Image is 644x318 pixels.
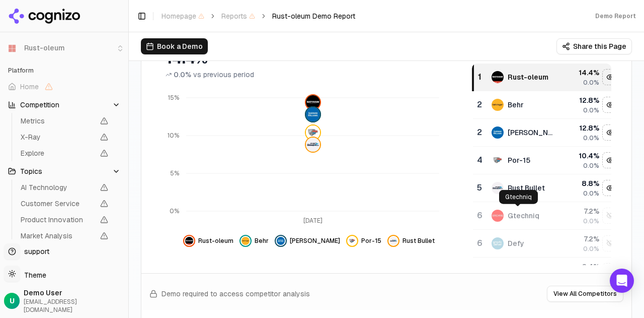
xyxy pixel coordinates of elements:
[508,211,539,221] div: Gtechniq
[473,91,619,119] tr: 2behrBehr12.8%0.0%Hide behr data
[21,182,94,193] span: AI Technology
[306,107,320,121] img: sherwin-williams
[473,202,619,230] tr: 6gtechniqGtechniq7.2%0.0%Show gtechniq data
[563,234,599,244] div: 7.2 %
[174,70,191,80] span: 0.0%
[492,182,504,194] img: rust bullet
[20,82,39,92] span: Home
[508,238,524,248] div: Defy
[477,182,481,194] div: 5
[21,148,94,158] span: Explore
[508,155,530,165] div: Por-15
[277,237,285,245] img: sherwin-williams
[473,147,619,174] tr: 4por-15Por-1510.4%0.0%Hide por-15 data
[473,63,619,91] tr: 1rust-oleumRust-oleum14.4%0.0%Hide rust-oleum data
[4,97,124,113] button: Competition
[198,237,233,245] span: Rust-oleum
[492,126,504,139] img: sherwin-williams
[20,246,49,257] span: support
[21,199,94,209] span: Customer Service
[168,94,179,102] tspan: 15%
[563,68,599,78] div: 14.4 %
[508,128,555,138] div: [PERSON_NAME]
[10,296,15,306] span: U
[602,69,618,85] button: Hide rust-oleum data
[387,235,435,247] button: Hide rust bullet data
[492,99,504,111] img: behr
[583,134,599,142] span: 0.0%
[162,11,355,21] nav: breadcrumb
[477,126,481,139] div: 2
[4,163,124,179] button: Topics
[239,235,269,247] button: Hide behr data
[303,217,323,225] tspan: [DATE]
[508,100,524,110] div: Behr
[602,152,618,168] button: Hide por-15 data
[24,288,124,298] span: Demo User
[20,100,59,110] span: Competition
[20,166,42,176] span: Topics
[473,230,619,258] tr: 6defyDefy7.2%0.0%Show defy data
[477,237,481,249] div: 6
[610,269,634,293] div: Open Intercom Messenger
[492,237,504,249] img: defy
[141,38,208,54] button: Book a Demo
[583,79,599,87] span: 0.0%
[477,99,481,111] div: 2
[563,178,599,188] div: 8.8 %
[492,154,504,166] img: por-15
[346,235,381,247] button: Hide por-15 data
[21,132,94,142] span: X-Ray
[361,237,381,245] span: Por-15
[563,151,599,161] div: 10.4 %
[602,124,618,141] button: Hide sherwin-williams data
[477,154,481,166] div: 4
[508,183,545,193] div: Rust Bullet
[583,162,599,170] span: 0.0%
[473,258,619,285] tr: 6.4%Show ready seal data
[602,235,618,251] button: Show defy data
[4,62,124,79] div: Platform
[563,206,599,216] div: 7.2 %
[21,116,94,126] span: Metrics
[595,12,636,20] div: Demo Report
[348,237,356,245] img: por-15
[403,237,435,245] span: Rust Bullet
[505,193,532,201] p: Gtechniq
[306,138,320,152] img: rust bullet
[166,49,452,68] div: 14.4%
[21,231,94,241] span: Market Analysis
[602,208,618,224] button: Show gtechniq data
[306,95,320,109] img: rust-oleum
[583,245,599,253] span: 0.0%
[492,71,504,83] img: rust-oleum
[275,235,340,247] button: Hide sherwin-williams data
[602,263,618,279] button: Show ready seal data
[563,95,599,105] div: 12.8 %
[602,180,618,196] button: Hide rust bullet data
[563,123,599,133] div: 12.8 %
[477,210,481,222] div: 6
[183,235,233,247] button: Hide rust-oleum data
[185,237,193,245] img: rust-oleum
[583,106,599,114] span: 0.0%
[168,132,179,140] tspan: 10%
[221,11,255,21] span: Reports
[20,271,46,280] span: Theme
[170,169,179,177] tspan: 5%
[556,38,632,54] button: Share this Page
[473,119,619,147] tr: 2sherwin-williams[PERSON_NAME]12.8%0.0%Hide sherwin-williams data
[272,11,355,21] span: Rust-oleum Demo Report
[162,289,310,299] span: Demo required to access competitor analysis
[602,97,618,113] button: Hide behr data
[473,174,619,202] tr: 5rust bulletRust Bullet8.8%0.0%Hide rust bullet data
[563,262,599,272] div: 6.4 %
[162,11,204,21] span: Homepage
[389,237,397,245] img: rust bullet
[478,71,481,83] div: 1
[255,237,269,245] span: Behr
[583,217,599,225] span: 0.0%
[508,72,548,82] div: Rust-oleum
[170,207,179,215] tspan: 0%
[290,237,340,245] span: [PERSON_NAME]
